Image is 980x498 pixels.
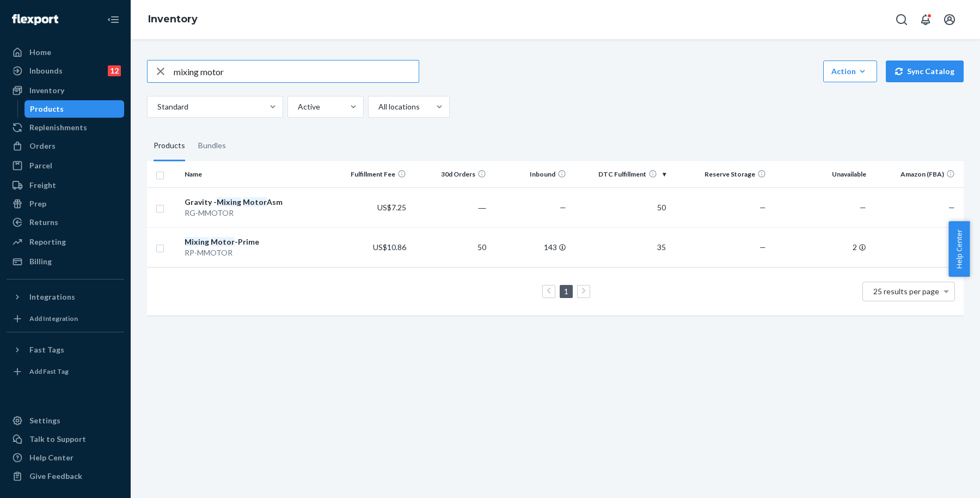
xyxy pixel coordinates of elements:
[7,157,124,174] a: Parcel
[571,187,671,227] td: 50
[29,236,66,247] div: Reporting
[29,367,69,376] div: Add Fast Tag
[217,197,241,207] em: Mixing
[7,137,124,155] a: Orders
[562,287,571,296] a: Page 1 is your current page
[377,101,378,112] input: All locations
[7,233,124,251] a: Reporting
[831,66,869,77] div: Action
[770,227,871,267] td: 2
[571,161,671,187] th: DTC Fulfillment
[139,4,206,35] ol: breadcrumbs
[29,256,52,267] div: Billing
[948,203,955,212] span: —
[12,14,58,25] img: Flexport logo
[770,161,871,187] th: Unavailable
[491,227,571,267] td: 143
[29,291,75,302] div: Integrations
[211,237,235,246] em: Motor
[7,62,124,80] a: Inbounds12
[491,161,571,187] th: Inbound
[154,131,185,161] div: Products
[670,161,770,187] th: Reserve Storage
[29,344,64,355] div: Fast Tags
[948,221,970,277] button: Help Center
[7,467,124,485] button: Give Feedback
[185,236,326,247] div: -Prime
[185,208,326,218] div: RG-MMOTOR
[7,310,124,327] a: Add Integration
[377,203,406,212] span: US$7.25
[860,203,866,212] span: —
[823,60,877,82] button: Action
[102,9,124,31] button: Close Navigation
[29,85,64,96] div: Inventory
[560,203,566,212] span: —
[185,237,209,246] em: Mixing
[7,44,124,61] a: Home
[571,227,671,267] td: 35
[198,131,226,161] div: Bundles
[30,104,64,114] div: Products
[873,287,939,296] span: 25 results per page
[871,161,964,187] th: Amazon (FBA)
[29,47,51,58] div: Home
[29,452,73,463] div: Help Center
[759,242,766,252] span: —
[29,65,63,76] div: Inbounds
[29,198,46,209] div: Prep
[411,161,491,187] th: 30d Orders
[939,9,960,31] button: Open account menu
[29,434,86,445] div: Talk to Support
[29,122,87,133] div: Replenishments
[411,227,491,267] td: 50
[29,314,78,323] div: Add Integration
[156,101,157,112] input: Standard
[148,13,198,25] a: Inventory
[185,247,326,258] div: RP-MMOTOR
[7,82,124,99] a: Inventory
[29,471,82,482] div: Give Feedback
[243,197,267,207] em: Motor
[297,101,298,112] input: Active
[411,187,491,227] td: ―
[373,242,406,252] span: US$10.86
[29,217,58,228] div: Returns
[7,214,124,231] a: Returns
[7,253,124,270] a: Billing
[891,9,912,31] button: Open Search Box
[108,65,121,76] div: 12
[915,9,936,31] button: Open notifications
[7,177,124,194] a: Freight
[29,141,56,151] div: Orders
[7,449,124,466] a: Help Center
[330,161,411,187] th: Fulfillment Fee
[7,430,124,448] a: Talk to Support
[24,100,125,118] a: Products
[7,195,124,212] a: Prep
[174,60,419,82] input: Search inventory by name or sku
[7,288,124,306] button: Integrations
[29,160,52,171] div: Parcel
[7,119,124,136] a: Replenishments
[759,203,766,212] span: —
[7,412,124,429] a: Settings
[29,415,60,426] div: Settings
[180,161,330,187] th: Name
[7,363,124,380] a: Add Fast Tag
[185,197,326,208] div: Gravity - Asm
[29,180,56,191] div: Freight
[7,341,124,359] button: Fast Tags
[886,60,964,82] button: Sync Catalog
